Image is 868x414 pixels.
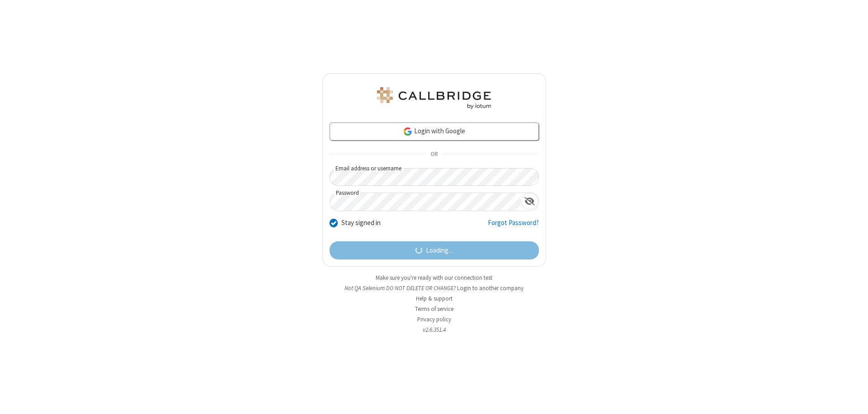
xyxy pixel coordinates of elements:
a: Login with Google [330,122,539,141]
span: OR [427,148,441,161]
a: Forgot Password? [488,218,539,235]
img: google-icon.png [403,127,413,136]
span: Loading... [426,245,453,256]
a: Privacy policy [417,315,451,323]
li: Not QA Selenium DO NOT DELETE OR CHANGE? [322,284,546,292]
button: Loading... [330,241,539,259]
input: Email address or username [330,168,539,186]
label: Stay signed in [341,218,381,228]
a: Terms of service [415,305,453,313]
a: Help & support [416,295,453,302]
div: Show password [521,193,538,210]
img: QA Selenium DO NOT DELETE OR CHANGE [375,87,493,109]
li: v2.6.351.4 [322,325,546,334]
button: Login to another company [457,284,524,292]
a: Make sure you're ready with our connection test [376,274,492,282]
input: Password [330,193,521,211]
